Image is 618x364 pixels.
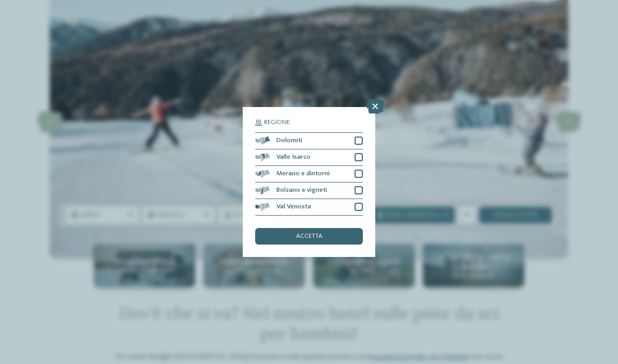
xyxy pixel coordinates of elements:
[296,233,322,240] span: accetta
[276,187,327,194] span: Bolzano e vigneti
[276,138,302,144] span: Dolomiti
[264,119,290,126] span: Regione
[276,171,330,177] span: Merano e dintorni
[276,154,311,161] span: Valle Isarco
[276,204,311,210] span: Val Venosta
